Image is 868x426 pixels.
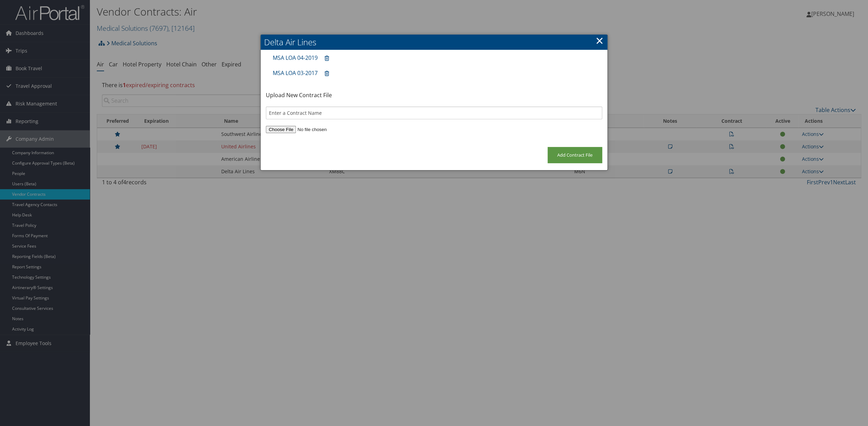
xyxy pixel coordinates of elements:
a: Remove contract [321,67,333,80]
p: Upload New Contract File [266,91,602,100]
a: Remove contract [321,52,333,65]
input: Enter a Contract Name [266,106,602,119]
input: Add Contract File [548,147,602,163]
a: MSA LOA 04-2019 [273,54,318,62]
a: MSA LOA 03-2017 [273,69,318,77]
h2: Delta Air Lines [261,35,607,50]
a: × [596,34,604,47]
